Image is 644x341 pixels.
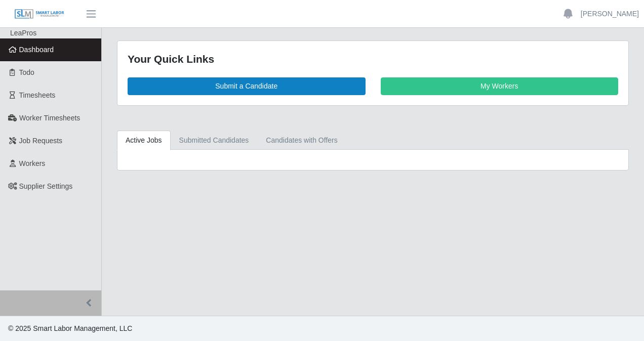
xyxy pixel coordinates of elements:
[128,51,618,67] div: Your Quick Links
[19,182,73,190] span: Supplier Settings
[19,159,46,167] span: Workers
[19,114,80,122] span: Worker Timesheets
[171,131,258,150] a: Submitted Candidates
[257,131,346,150] a: Candidates with Offers
[10,29,36,37] span: LeaPros
[19,137,63,145] span: Job Requests
[19,68,34,76] span: Todo
[14,9,65,20] img: SLM Logo
[381,77,619,95] a: My Workers
[19,46,54,54] span: Dashboard
[19,91,56,99] span: Timesheets
[128,77,366,95] a: Submit a Candidate
[581,9,639,19] a: [PERSON_NAME]
[117,131,171,150] a: Active Jobs
[8,324,132,332] span: © 2025 Smart Labor Management, LLC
